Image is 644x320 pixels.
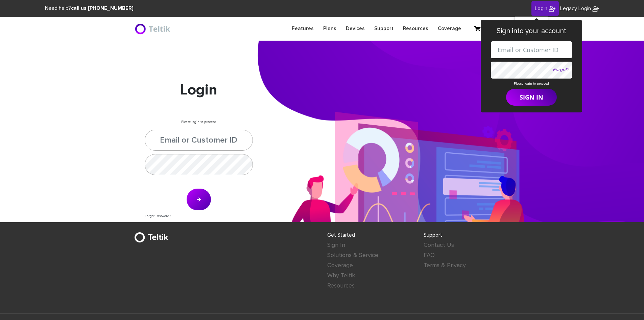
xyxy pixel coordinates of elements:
a: Devices [341,22,369,36]
a: Plans [318,22,341,36]
img: BriteX [549,5,555,12]
h3: Sign into your account [491,27,572,35]
a: Coverage [327,262,353,269]
a: Solutions & Service [327,252,378,258]
a: Contact Us [424,242,454,248]
span: Login [535,6,547,11]
a: Forgot Password? [145,214,171,218]
button: SIGN IN [506,89,557,106]
span: Legacy Login [560,6,591,11]
a: Why Teltik [327,273,355,279]
img: BriteX [135,22,172,36]
a: FAQ [424,252,435,258]
input: Email or Customer ID [491,41,572,58]
form: Please login to proceed [491,41,572,106]
span: Need help? [45,6,134,11]
a: Resources [398,22,433,36]
a: Sign In [327,242,345,248]
div: Please login to proceed [140,81,258,222]
a: Features [287,22,318,36]
a: Terms & Privacy [424,262,466,269]
a: Legacy Login [560,4,599,13]
img: BriteX [592,5,599,12]
strong: call us [PHONE_NUMBER] [71,6,134,11]
a: Your Cart [471,24,505,34]
a: Coverage [433,22,466,36]
input: Email or Customer ID [145,130,253,151]
a: Support [369,22,398,36]
a: Forgot? [553,67,569,72]
img: BriteX [135,232,168,242]
h4: Support [424,232,510,238]
h1: Login [145,81,253,99]
a: Resources [327,283,355,289]
h4: Get Started [327,232,413,238]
